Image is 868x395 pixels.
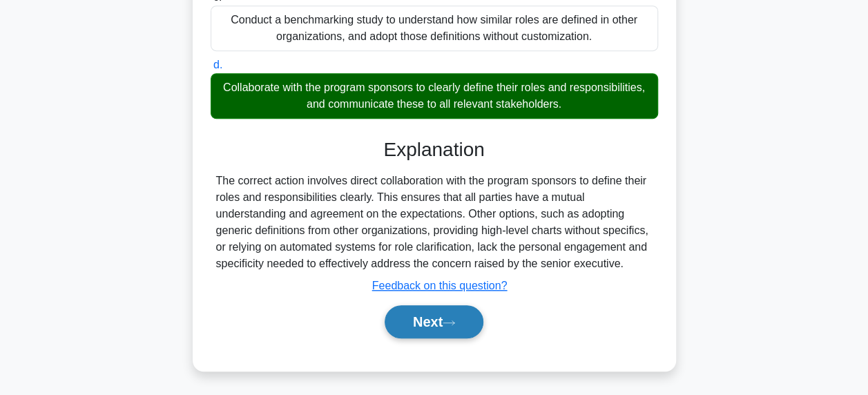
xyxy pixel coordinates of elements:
[213,59,222,70] span: d.
[385,305,483,338] button: Next
[211,73,658,119] div: Collaborate with the program sponsors to clearly define their roles and responsibilities, and com...
[219,138,650,162] h3: Explanation
[216,173,653,272] div: The correct action involves direct collaboration with the program sponsors to define their roles ...
[211,6,658,51] div: Conduct a benchmarking study to understand how similar roles are defined in other organizations, ...
[372,280,508,291] a: Feedback on this question?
